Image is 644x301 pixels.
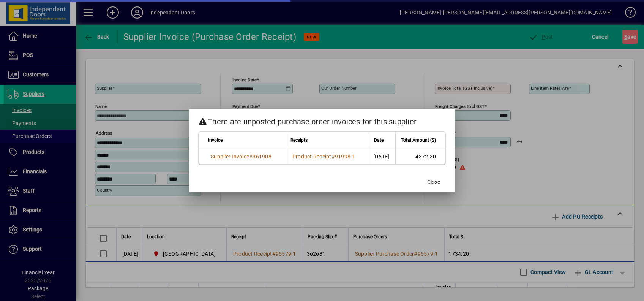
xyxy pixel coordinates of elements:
span: Close [427,178,440,186]
span: Supplier Invoice [211,154,249,160]
span: Invoice [208,136,223,144]
h2: There are unposted purchase order invoices for this supplier [189,109,455,131]
span: Date [374,136,384,144]
span: # [249,154,253,160]
td: [DATE] [369,149,396,164]
span: Total Amount ($) [401,136,436,144]
span: Receipts [290,136,308,144]
button: Close [421,176,446,189]
a: Supplier Invoice#361908 [208,152,274,161]
a: Product Receipt#91998-1 [290,152,358,161]
td: 4372.30 [395,149,445,164]
span: # [331,154,335,160]
span: 361908 [253,154,271,160]
span: 91998-1 [335,154,355,160]
span: Product Receipt [292,154,331,160]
